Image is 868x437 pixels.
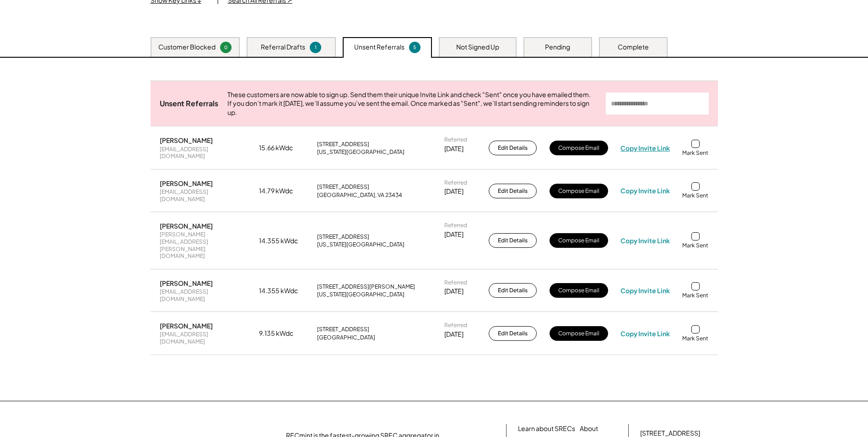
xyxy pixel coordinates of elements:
[444,287,464,296] div: [DATE]
[160,99,218,109] div: Unsent Referrals
[354,43,404,52] div: Unsent Referrals
[160,331,247,345] div: [EMAIL_ADDRESS][DOMAIN_NAME]
[682,149,708,157] div: Mark Sent
[158,43,216,52] div: Customer Blocked
[317,291,404,298] div: [US_STATE][GEOGRAPHIC_DATA]
[620,144,670,152] div: Copy Invite Link
[444,179,467,186] div: Referred
[259,286,305,295] div: 14.355 kWdc
[682,335,708,342] div: Mark Sent
[317,241,404,248] div: [US_STATE][GEOGRAPHIC_DATA]
[259,143,305,153] div: 15.66 kWdc
[444,279,467,286] div: Referred
[550,326,608,341] button: Compose Email
[160,136,213,144] div: [PERSON_NAME]
[160,222,213,230] div: [PERSON_NAME]
[545,43,570,52] div: Pending
[550,141,608,155] button: Compose Email
[317,233,369,240] div: [STREET_ADDRESS]
[317,191,402,199] div: [GEOGRAPHIC_DATA], VA 23434
[410,44,419,51] div: 5
[489,326,537,341] button: Edit Details
[160,146,247,160] div: [EMAIL_ADDRESS][DOMAIN_NAME]
[550,233,608,248] button: Compose Email
[620,236,670,245] div: Copy Invite Link
[160,322,213,330] div: [PERSON_NAME]
[317,334,375,341] div: [GEOGRAPHIC_DATA]
[317,148,404,156] div: [US_STATE][GEOGRAPHIC_DATA]
[444,136,467,143] div: Referred
[444,187,464,196] div: [DATE]
[259,186,305,196] div: 14.79 kWdc
[518,424,575,433] a: Learn about SRECs
[682,292,708,299] div: Mark Sent
[160,279,213,287] div: [PERSON_NAME]
[444,322,467,329] div: Referred
[550,184,608,198] button: Compose Email
[160,179,213,187] div: [PERSON_NAME]
[259,236,305,246] div: 14.355 kWdc
[489,283,537,298] button: Edit Details
[227,90,597,117] div: These customers are now able to sign up. Send them their unique Invite Link and check "Sent" once...
[444,230,464,239] div: [DATE]
[317,183,369,191] div: [STREET_ADDRESS]
[618,43,649,52] div: Complete
[317,326,369,333] div: [STREET_ADDRESS]
[160,288,247,302] div: [EMAIL_ADDRESS][DOMAIN_NAME]
[160,231,247,259] div: [PERSON_NAME][EMAIL_ADDRESS][PERSON_NAME][DOMAIN_NAME]
[682,192,708,199] div: Mark Sent
[160,188,247,202] div: [EMAIL_ADDRESS][DOMAIN_NAME]
[317,283,415,290] div: [STREET_ADDRESS][PERSON_NAME]
[444,330,464,339] div: [DATE]
[620,329,670,338] div: Copy Invite Link
[444,144,464,153] div: [DATE]
[620,186,670,195] div: Copy Invite Link
[489,233,537,248] button: Edit Details
[317,141,369,148] div: [STREET_ADDRESS]
[456,43,499,52] div: Not Signed Up
[221,44,230,51] div: 0
[259,329,305,338] div: 9.135 kWdc
[444,222,467,229] div: Referred
[682,242,708,249] div: Mark Sent
[261,43,305,52] div: Referral Drafts
[489,184,537,198] button: Edit Details
[489,141,537,155] button: Edit Details
[550,283,608,298] button: Compose Email
[620,286,670,295] div: Copy Invite Link
[580,424,598,433] a: About
[311,44,320,51] div: 1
